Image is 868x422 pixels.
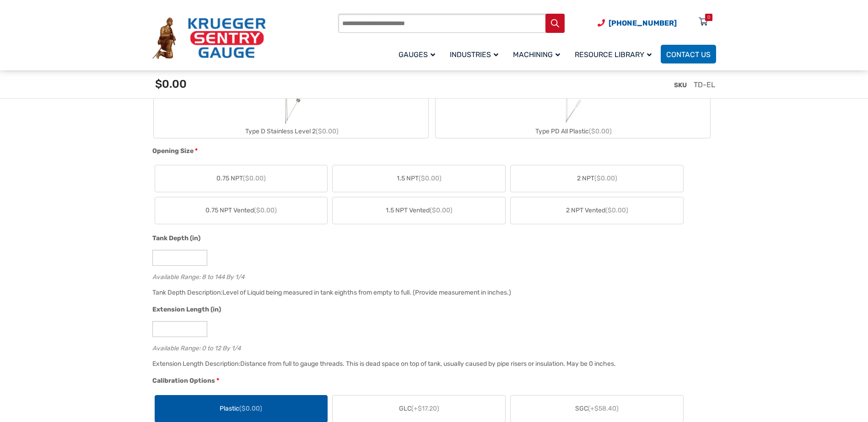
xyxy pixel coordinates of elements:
span: ($0.00) [239,405,262,412]
a: Gauges [393,43,444,65]
abbr: required [216,376,219,385]
span: Resource Library [575,50,652,59]
a: Resource Library [569,43,661,65]
span: ($0.00) [605,206,628,214]
a: Phone Number (920) 434-8860 [598,17,677,29]
span: ($0.00) [594,174,617,182]
span: 0.75 NPT [216,174,266,183]
div: Available Range: 8 to 144 By 1/4 [152,271,712,280]
span: ($0.00) [419,174,442,182]
span: Extension Length Description: [152,360,240,368]
span: ($0.00) [589,127,612,135]
a: Machining [507,43,569,65]
span: Machining [513,50,560,59]
span: ($0.00) [243,174,266,182]
span: SGC [575,404,619,413]
span: Tank Depth (in) [152,234,200,242]
span: Industries [450,50,498,59]
span: 2 NPT [577,174,617,183]
div: Available Range: 0 to 12 By 1/4 [152,343,712,351]
span: (+$17.20) [411,405,439,412]
span: Gauges [399,50,435,59]
div: Distance from full to gauge threads. This is dead space on top of tank, usually caused by pipe ri... [240,360,616,368]
span: Contact Us [666,50,711,59]
abbr: required [195,146,198,156]
span: GLC [399,404,439,413]
span: Tank Depth Description: [152,289,222,296]
span: [PHONE_NUMBER] [609,19,677,27]
span: ($0.00) [430,206,453,214]
span: ($0.00) [254,206,277,214]
span: Extension Length (in) [152,306,221,313]
span: 1.5 NPT Vented [386,206,453,215]
div: 0 [707,14,710,21]
span: Calibration Options [152,377,215,385]
div: Type D Stainless Level 2 [154,125,428,138]
div: Level of Liquid being measured in tank eighths from empty to full. (Provide measurement in inches.) [222,289,511,296]
span: 2 NPT Vented [566,206,628,215]
span: ($0.00) [316,127,339,135]
span: TD-EL [694,80,715,89]
span: 1.5 NPT [397,174,442,183]
label: Type D Stainless Level 2 [154,81,428,138]
label: Type PD All Plastic [436,81,710,138]
span: (+$58.40) [588,405,619,412]
a: Contact Us [661,45,716,63]
div: Type PD All Plastic [436,125,710,138]
a: Industries [444,43,507,65]
img: Krueger Sentry Gauge [152,17,266,59]
span: SKU [674,81,687,89]
span: Opening Size [152,147,194,155]
span: Plastic [220,404,262,413]
span: 0.75 NPT Vented [205,206,277,215]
